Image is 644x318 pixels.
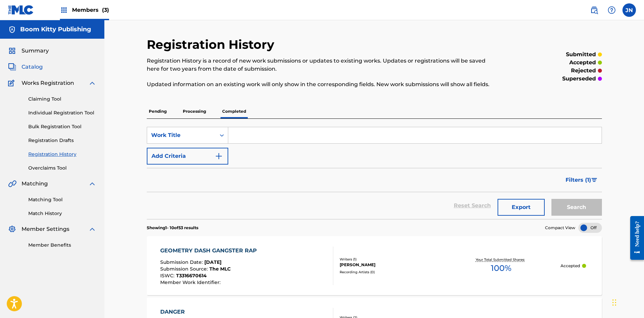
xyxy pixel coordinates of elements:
[587,3,601,17] a: Public Search
[20,26,91,33] h5: Boom Kitty Publishing
[8,47,16,55] img: Summary
[88,225,96,233] img: expand
[590,6,598,14] img: search
[498,199,545,216] button: Export
[147,104,169,118] p: Pending
[72,6,109,14] span: Members
[566,176,591,184] span: Filters ( 1 )
[340,270,441,275] div: Recording Artists ( 0 )
[28,165,96,172] a: Overclaims Tool
[605,3,618,17] div: Help
[340,262,441,268] div: [PERSON_NAME]
[28,109,96,116] a: Individual Registration Tool
[147,225,198,231] p: Showing 1 - 10 of 53 results
[151,131,212,139] div: Work Title
[215,152,223,160] img: 9d2ae6d4665cec9f34b9.svg
[28,137,96,144] a: Registration Drafts
[491,262,511,274] span: 100 %
[561,263,580,269] p: Accepted
[8,79,17,87] img: Works Registration
[160,247,260,255] div: GEOMETRY DASH GANGSTER RAP
[160,308,231,316] div: DANGER
[8,63,43,71] a: CatalogCatalog
[476,257,527,262] p: Your Total Submitted Shares:
[28,242,96,249] a: Member Benefits
[88,180,96,188] img: expand
[612,292,616,313] div: Drag
[28,210,96,217] a: Match History
[22,180,48,188] span: Matching
[562,172,602,188] button: Filters (1)
[610,286,644,318] iframe: Chat Widget
[28,123,96,130] a: Bulk Registration Tool
[88,79,96,87] img: expand
[147,148,228,165] button: Add Criteria
[160,273,176,279] span: ISWC :
[562,75,596,83] p: superseded
[566,50,596,59] p: submitted
[8,26,16,34] img: Accounts
[569,59,596,67] p: accepted
[60,6,68,14] img: Top Rightsholders
[22,47,49,55] span: Summary
[571,67,596,75] p: rejected
[22,63,43,71] span: Catalog
[160,266,209,272] span: Submission Source :
[160,259,204,265] span: Submission Date :
[204,259,222,265] span: [DATE]
[8,180,16,188] img: Matching
[608,6,616,14] img: help
[102,7,109,13] span: (3)
[8,5,34,15] img: MLC Logo
[22,225,69,233] span: Member Settings
[147,37,278,52] h2: Registration History
[160,279,222,285] span: Member Work Identifier :
[147,57,497,73] p: Registration History is a record of new work submissions or updates to existing works. Updates or...
[340,257,441,262] div: Writers ( 1 )
[147,80,497,89] p: Updated information on an existing work will only show in the corresponding fields. New work subm...
[625,211,644,265] iframe: Resource Center
[147,127,602,219] form: Search Form
[209,266,231,272] span: The MLC
[591,178,597,182] img: filter
[181,104,208,118] p: Processing
[8,63,16,71] img: Catalog
[220,104,248,118] p: Completed
[147,236,602,295] a: GEOMETRY DASH GANGSTER RAPSubmission Date:[DATE]Submission Source:The MLCISWC:T3316670614Member W...
[8,47,49,55] a: SummarySummary
[545,225,575,231] span: Compact View
[622,3,636,17] div: User Menu
[8,225,16,233] img: Member Settings
[22,79,74,87] span: Works Registration
[28,151,96,158] a: Registration History
[28,96,96,103] a: Claiming Tool
[176,273,207,279] span: T3316670614
[28,196,96,203] a: Matching Tool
